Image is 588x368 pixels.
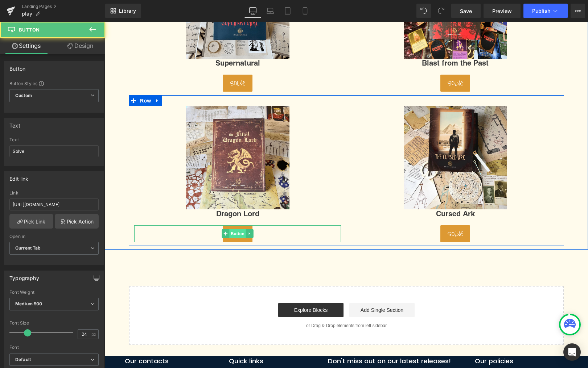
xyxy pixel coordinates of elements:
span: Row [33,74,48,84]
div: Font [9,345,99,350]
span: Solve [125,57,140,66]
p: Our contacts [20,334,108,344]
a: Mobile [296,4,314,18]
div: Typography [9,271,39,281]
span: Solve [342,208,358,217]
button: Redo [434,4,448,18]
div: Text [9,118,20,129]
a: Pick Link [9,214,53,229]
a: Tablet [279,4,296,18]
b: Custom [15,93,32,99]
span: Library [119,8,136,14]
button: Undo [416,4,431,18]
b: Current Tab [15,245,41,251]
span: Solve [125,208,140,217]
div: Open in [9,234,99,239]
a: Solve [118,53,147,70]
a: Expand / Collapse [48,74,57,84]
button: More [571,4,585,18]
div: Link [9,191,99,196]
a: Pick Action [55,214,99,229]
div: Open Intercom Messenger [563,343,581,361]
div: Button [9,62,25,72]
h1: Dragon Lord [29,188,236,196]
button: Publish [523,4,568,18]
span: Preview [492,7,512,15]
a: Desktop [244,4,262,18]
div: Button Styles [9,80,99,86]
a: Laptop [262,4,279,18]
a: Solve [336,204,365,221]
h1: Blast from the Past [247,37,454,46]
h1: Cursed Ark [247,188,454,196]
span: Button [19,27,40,33]
span: Publish [532,8,550,14]
span: Save [460,7,472,15]
p: Don't miss out on our latest releases! [223,334,359,344]
a: Landing Pages [22,4,105,9]
div: Font Size [9,321,99,326]
a: Explore Blocks [173,281,239,296]
h1: Supernatural [29,37,236,46]
i: Default [15,357,31,363]
p: Our policies [370,334,416,344]
span: play [22,11,32,17]
a: New Library [105,4,141,18]
a: Solve [336,53,365,70]
a: Preview [484,4,521,18]
input: https://your-shop.myshopify.com [9,198,99,210]
div: Edit link [9,172,29,182]
a: Design [54,38,107,54]
div: Font Weight [9,290,99,295]
b: Medium 500 [15,301,42,306]
span: px [91,332,98,336]
p: or Drag & Drop elements from left sidebar [36,301,448,306]
span: Solve [342,57,358,66]
a: Expand / Collapse [141,208,149,216]
div: Text [9,137,99,142]
a: Add Single Section [244,281,310,296]
span: Button [124,208,141,216]
p: Quick links [124,334,176,344]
